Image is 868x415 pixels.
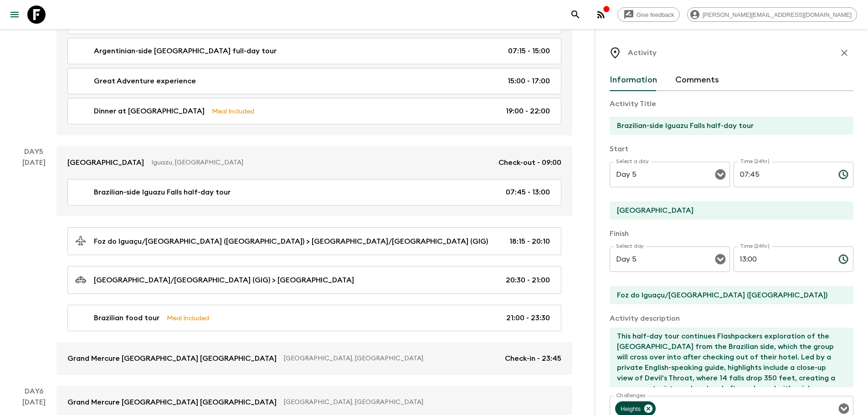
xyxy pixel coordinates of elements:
[610,201,846,220] input: Start Location
[67,157,144,168] p: [GEOGRAPHIC_DATA]
[615,404,646,414] span: Heights
[616,242,644,250] label: Select day
[734,246,831,272] input: hh:mm
[94,106,205,117] p: Dinner at [GEOGRAPHIC_DATA]
[506,275,550,286] p: 20:30 - 21:00
[509,236,550,247] p: 18:15 - 20:10
[610,143,853,154] p: Start
[22,157,46,375] div: [DATE]
[94,76,196,87] p: Great Adventure experience
[167,313,209,323] p: Meal Included
[714,253,727,266] button: Open
[56,342,572,375] a: Grand Mercure [GEOGRAPHIC_DATA] [GEOGRAPHIC_DATA][GEOGRAPHIC_DATA], [GEOGRAPHIC_DATA]Check-in - 2...
[94,236,488,247] p: Foz do Iguaçu/[GEOGRAPHIC_DATA] ([GEOGRAPHIC_DATA]) > [GEOGRAPHIC_DATA]/[GEOGRAPHIC_DATA] (GIG)
[698,11,857,18] span: [PERSON_NAME][EMAIL_ADDRESS][DOMAIN_NAME]
[834,250,853,268] button: Choose time, selected time is 1:00 PM
[740,242,770,250] label: Time (24hr)
[67,227,561,255] a: Foz do Iguaçu/[GEOGRAPHIC_DATA] ([GEOGRAPHIC_DATA]) > [GEOGRAPHIC_DATA]/[GEOGRAPHIC_DATA] (GIG)18...
[610,69,657,91] button: Information
[284,398,554,407] p: [GEOGRAPHIC_DATA], [GEOGRAPHIC_DATA]
[56,146,572,179] a: [GEOGRAPHIC_DATA]Iguazu, [GEOGRAPHIC_DATA]Check-out - 09:00
[837,402,850,415] button: Open
[67,98,561,124] a: Dinner at [GEOGRAPHIC_DATA]Meal Included19:00 - 22:00
[505,353,561,364] p: Check-in - 23:45
[834,165,853,184] button: Choose time, selected time is 7:45 AM
[284,354,498,363] p: [GEOGRAPHIC_DATA], [GEOGRAPHIC_DATA]
[67,353,277,364] p: Grand Mercure [GEOGRAPHIC_DATA] [GEOGRAPHIC_DATA]
[212,106,254,116] p: Meal Included
[11,146,56,157] p: Day 5
[94,187,231,198] p: Brazilian-side Iguazu Falls half-day tour
[498,157,561,168] p: Check-out - 09:00
[628,47,657,58] p: Activity
[67,38,561,64] a: Argentinian-side [GEOGRAPHIC_DATA] full-day tour07:15 - 15:00
[506,313,550,323] p: 21:00 - 23:30
[610,98,853,109] p: Activity Title
[632,11,679,18] span: Give feedback
[610,117,846,135] input: E.g Hozuagawa boat tour
[508,76,550,87] p: 15:00 - 17:00
[94,313,159,323] p: Brazilian food tour
[67,305,561,331] a: Brazilian food tourMeal Included21:00 - 23:30
[67,266,561,294] a: [GEOGRAPHIC_DATA]/[GEOGRAPHIC_DATA] (GIG) > [GEOGRAPHIC_DATA]20:30 - 21:00
[566,5,585,24] button: search adventures
[740,158,770,165] label: Time (24hr)
[94,275,354,286] p: [GEOGRAPHIC_DATA]/[GEOGRAPHIC_DATA] (GIG) > [GEOGRAPHIC_DATA]
[506,106,550,117] p: 19:00 - 22:00
[610,286,846,304] input: End Location (leave blank if same as Start)
[508,46,550,56] p: 07:15 - 15:00
[67,397,277,408] p: Grand Mercure [GEOGRAPHIC_DATA] [GEOGRAPHIC_DATA]
[617,7,680,22] a: Give feedback
[67,68,561,94] a: Great Adventure experience15:00 - 17:00
[5,5,24,24] button: menu
[610,313,853,324] p: Activity description
[11,386,56,397] p: Day 6
[610,228,853,239] p: Finish
[616,392,645,400] label: Challenges
[616,158,648,165] label: Select a day
[675,69,719,91] button: Comments
[506,187,550,198] p: 07:45 - 13:00
[714,168,727,181] button: Open
[94,46,277,56] p: Argentinian-side [GEOGRAPHIC_DATA] full-day tour
[151,158,491,167] p: Iguazu, [GEOGRAPHIC_DATA]
[610,328,846,387] textarea: This half-day tour continues Flashpackers exploration of the [GEOGRAPHIC_DATA] from the Brazilian...
[687,7,857,22] div: [PERSON_NAME][EMAIL_ADDRESS][DOMAIN_NAME]
[734,162,831,187] input: hh:mm
[67,179,561,205] a: Brazilian-side Iguazu Falls half-day tour07:45 - 13:00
